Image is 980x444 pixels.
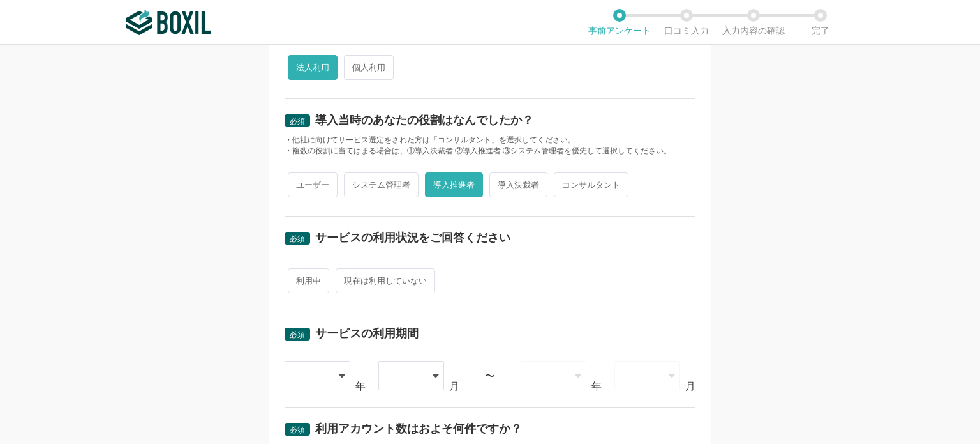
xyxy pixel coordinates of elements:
div: 月 [685,381,695,392]
div: 月 [449,381,459,392]
div: サービスの利用状況をご回答ください [315,232,510,243]
span: 導入推進者 [425,172,483,197]
li: 完了 [787,9,854,36]
span: ユーザー [288,172,338,197]
div: ・他社に向けてサービス選定をされた方は「コンサルタント」を選択してください。 [285,135,695,146]
img: ボクシルSaaS_ロゴ [126,10,211,35]
div: 年 [355,381,366,392]
span: システム管理者 [344,172,419,197]
div: 〜 [485,371,495,381]
span: 必須 [290,234,305,243]
li: 口コミ入力 [653,9,720,36]
span: 法人利用 [288,55,338,80]
div: 年 [591,381,602,392]
span: 必須 [290,425,305,434]
span: 必須 [290,117,305,126]
li: 入力内容の確認 [720,9,787,36]
div: 利用アカウント数はおよそ何件ですか？ [315,423,522,434]
span: 現在は利用していない [336,268,435,293]
div: サービスの利用期間 [315,328,419,339]
span: コンサルタント [554,172,628,197]
span: 導入決裁者 [489,172,547,197]
span: 利用中 [288,268,329,293]
div: 導入当時のあなたの役割はなんでしたか？ [315,114,533,126]
li: 事前アンケート [586,9,653,36]
span: 個人利用 [344,55,394,80]
span: 必須 [290,330,305,339]
div: ・複数の役割に当てはまる場合は、①導入決裁者 ②導入推進者 ③システム管理者を優先して選択してください。 [285,146,695,157]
